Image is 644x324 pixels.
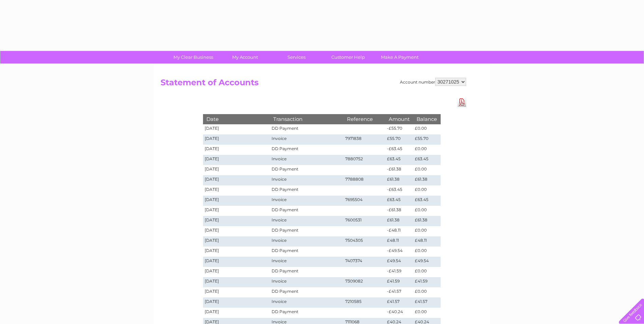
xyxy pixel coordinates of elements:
[413,134,440,145] td: £55.70
[203,185,270,196] td: [DATE]
[413,155,440,165] td: £63.45
[344,257,386,267] td: 7407374
[203,247,270,257] td: [DATE]
[413,247,440,257] td: £0.00
[270,277,343,287] td: Invoice
[344,114,386,124] th: Reference
[344,216,386,226] td: 7600531
[344,155,386,165] td: 7880752
[269,51,325,64] a: Services
[270,124,343,134] td: DD Payment
[385,226,413,236] td: -£48.11
[270,308,343,318] td: DD Payment
[270,298,343,308] td: Invoice
[385,287,413,298] td: -£41.57
[413,277,440,287] td: £41.59
[413,196,440,206] td: £63.45
[385,114,413,124] th: Amount
[203,196,270,206] td: [DATE]
[203,155,270,165] td: [DATE]
[203,257,270,267] td: [DATE]
[270,247,343,257] td: DD Payment
[203,267,270,277] td: [DATE]
[385,196,413,206] td: £63.45
[320,51,376,64] a: Customer Help
[385,298,413,308] td: £41.57
[385,206,413,216] td: -£61.38
[270,155,343,165] td: Invoice
[270,257,343,267] td: Invoice
[413,175,440,185] td: £61.38
[372,51,428,64] a: Make A Payment
[270,145,343,155] td: DD Payment
[385,185,413,196] td: -£63.45
[385,247,413,257] td: -£49.54
[385,216,413,226] td: £61.38
[270,165,343,175] td: DD Payment
[270,134,343,145] td: Invoice
[203,175,270,185] td: [DATE]
[203,236,270,247] td: [DATE]
[413,145,440,155] td: £0.00
[413,124,440,134] td: £0.00
[270,267,343,277] td: DD Payment
[344,236,386,247] td: 7504305
[203,287,270,298] td: [DATE]
[385,308,413,318] td: -£40.24
[385,236,413,247] td: £48.11
[270,216,343,226] td: Invoice
[203,277,270,287] td: [DATE]
[161,78,466,91] h2: Statement of Accounts
[385,145,413,155] td: -£63.45
[413,114,440,124] th: Balance
[385,134,413,145] td: £55.70
[270,185,343,196] td: DD Payment
[413,236,440,247] td: £48.11
[344,298,386,308] td: 7210585
[217,51,273,64] a: My Account
[270,114,343,124] th: Transaction
[413,287,440,298] td: £0.00
[413,185,440,196] td: £0.00
[203,298,270,308] td: [DATE]
[400,78,466,86] div: Account number
[344,196,386,206] td: 7695504
[203,145,270,155] td: [DATE]
[203,134,270,145] td: [DATE]
[203,216,270,226] td: [DATE]
[270,287,343,298] td: DD Payment
[270,206,343,216] td: DD Payment
[413,206,440,216] td: £0.00
[203,165,270,175] td: [DATE]
[270,226,343,236] td: DD Payment
[270,196,343,206] td: Invoice
[385,175,413,185] td: £61.38
[344,277,386,287] td: 7309082
[385,124,413,134] td: -£55.70
[203,226,270,236] td: [DATE]
[458,97,466,107] a: Download Pdf
[203,124,270,134] td: [DATE]
[385,165,413,175] td: -£61.38
[165,51,221,64] a: My Clear Business
[385,267,413,277] td: -£41.59
[203,308,270,318] td: [DATE]
[385,257,413,267] td: £49.54
[413,298,440,308] td: £41.57
[413,308,440,318] td: £0.00
[344,134,386,145] td: 7971838
[270,236,343,247] td: Invoice
[413,257,440,267] td: £49.54
[413,267,440,277] td: £0.00
[344,175,386,185] td: 7788808
[413,216,440,226] td: £61.38
[413,165,440,175] td: £0.00
[203,114,270,124] th: Date
[203,206,270,216] td: [DATE]
[385,277,413,287] td: £41.59
[413,226,440,236] td: £0.00
[270,175,343,185] td: Invoice
[385,155,413,165] td: £63.45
